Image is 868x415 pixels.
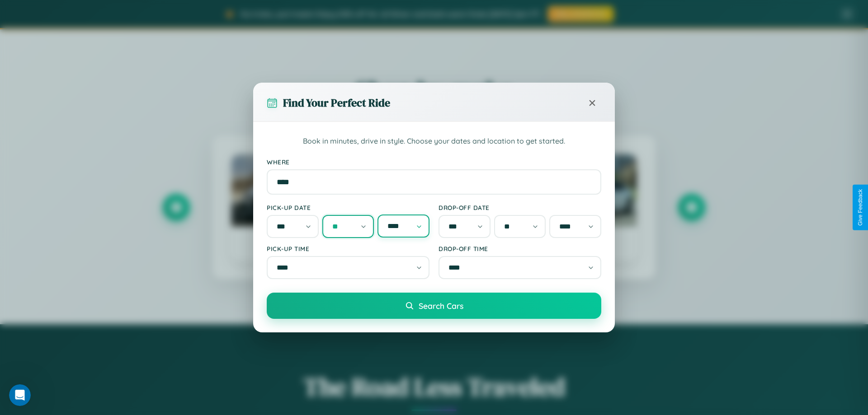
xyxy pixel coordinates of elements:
label: Where [267,158,601,166]
label: Drop-off Time [439,245,601,252]
span: Search Cars [419,301,463,311]
button: Search Cars [267,293,601,319]
label: Pick-up Time [267,245,429,252]
label: Drop-off Date [439,204,601,211]
label: Pick-up Date [267,204,429,211]
p: Book in minutes, drive in style. Choose your dates and location to get started. [267,135,601,147]
h3: Find Your Perfect Ride [283,95,390,110]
